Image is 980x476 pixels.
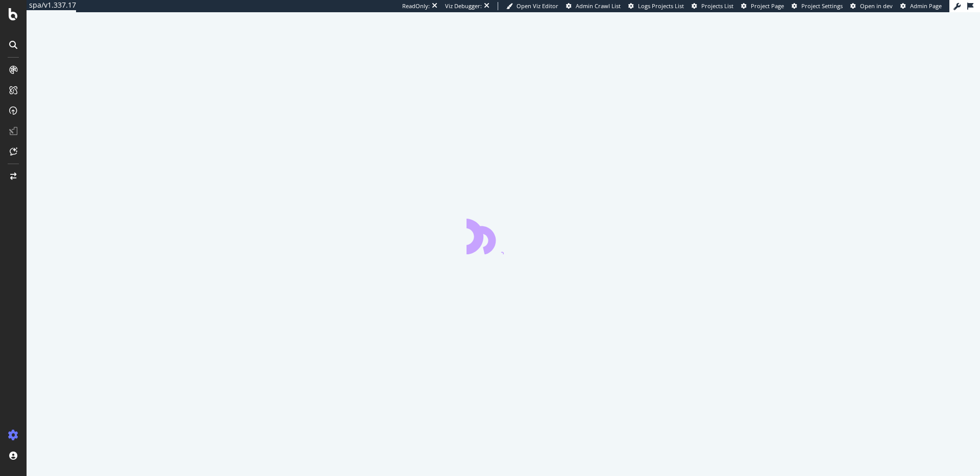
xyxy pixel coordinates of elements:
span: Admin Page [910,2,942,10]
a: Open in dev [850,2,893,10]
span: Logs Projects List [638,2,684,10]
span: Open in dev [860,2,893,10]
span: Project Page [751,2,784,10]
span: Projects List [701,2,733,10]
div: ReadOnly: [402,2,430,10]
span: Open Viz Editor [517,2,558,10]
div: animation [467,218,540,254]
a: Admin Page [900,2,942,10]
span: Project Settings [801,2,843,10]
div: Viz Debugger: [445,2,482,10]
a: Logs Projects List [628,2,684,10]
a: Projects List [692,2,733,10]
a: Project Settings [792,2,843,10]
a: Admin Crawl List [566,2,621,10]
a: Open Viz Editor [506,2,558,10]
span: Admin Crawl List [576,2,621,10]
a: Project Page [741,2,784,10]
